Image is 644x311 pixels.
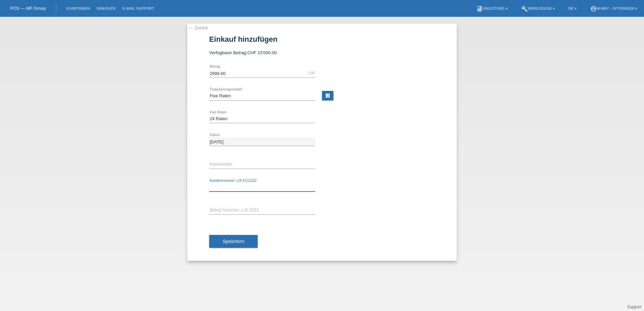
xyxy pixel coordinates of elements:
a: Einkäufe [93,6,119,10]
a: Kund*innen [63,6,93,10]
i: calculate [325,93,330,98]
i: build [521,5,528,12]
button: Speichern [209,235,258,248]
i: book [476,5,483,12]
span: Speichern [223,239,244,244]
a: calculate [322,91,333,100]
a: Support [627,305,641,309]
h1: Einkauf hinzufügen [209,35,435,43]
a: E-Mail Support [119,6,158,10]
a: account_circlem-way - Oftringen ▾ [587,6,641,10]
i: account_circle [590,5,597,12]
a: POS — MF Group [10,6,46,11]
div: Verfügbarer Betrag: [209,50,435,55]
div: CHF [308,71,315,75]
a: buildWerkzeuge ▾ [518,6,558,10]
a: DE ▾ [565,6,580,10]
a: bookAnleitung ▾ [473,6,511,10]
a: ← Zurück [189,25,208,30]
span: CHF 15'000.00 [247,50,277,55]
